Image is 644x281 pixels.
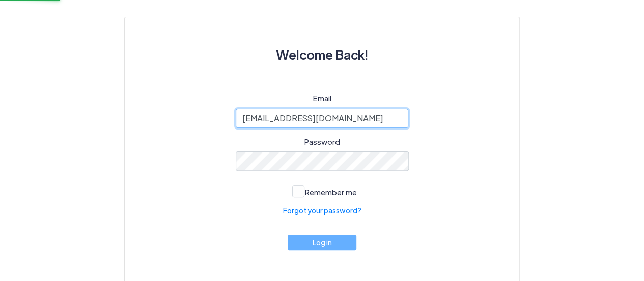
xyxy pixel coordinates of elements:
[149,42,495,67] h3: Welcome Back!
[305,187,357,197] span: Remember me
[288,235,357,250] button: Log in
[304,136,340,148] label: Password
[283,205,361,216] a: Forgot your password?
[313,93,331,105] label: Email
